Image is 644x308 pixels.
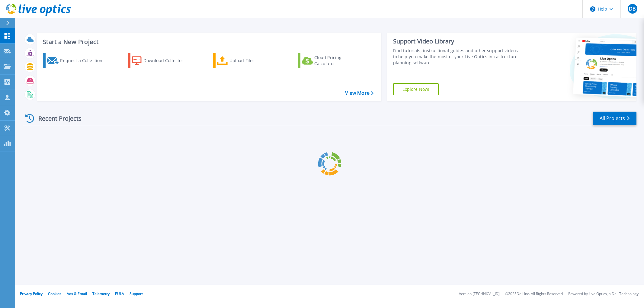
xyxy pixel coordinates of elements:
a: Support [130,291,143,296]
div: Recent Projects [23,111,90,126]
a: All Projects [593,112,636,125]
a: EULA [115,291,124,296]
a: Privacy Policy [20,291,43,296]
a: Cloud Pricing Calculator [298,53,365,68]
a: Upload Files [213,53,280,68]
div: Find tutorials, instructional guides and other support videos to help you make the most of your L... [393,48,521,66]
a: Telemetry [92,291,110,296]
div: Upload Files [229,55,278,67]
a: View More [345,90,373,96]
a: Explore Now! [393,83,439,95]
li: © 2025 Dell Inc. All Rights Reserved [505,292,563,296]
li: Version: [TECHNICAL_ID] [459,292,500,296]
div: Request a Collection [60,55,108,67]
li: Powered by Live Optics, a Dell Technology [568,292,639,296]
div: Support Video Library [393,37,521,45]
a: Request a Collection [43,53,110,68]
span: DB [629,6,636,11]
h3: Start a New Project [43,39,373,45]
a: Cookies [48,291,61,296]
a: Download Collector [128,53,195,68]
a: Ads & Email [67,291,87,296]
div: Cloud Pricing Calculator [314,55,363,67]
div: Download Collector [143,55,192,67]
